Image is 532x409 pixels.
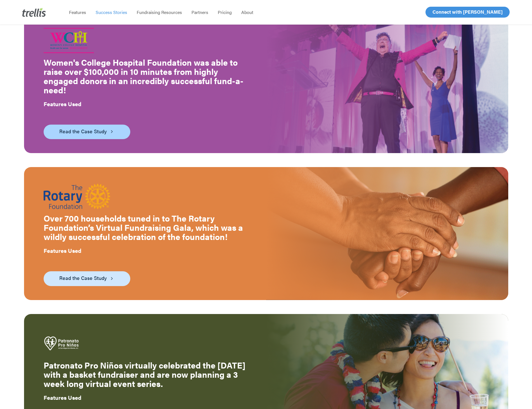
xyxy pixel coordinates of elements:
[187,9,213,15] a: Partners
[59,127,107,135] span: Read the Case Study
[44,246,81,255] strong: Features Used
[96,9,127,15] span: Success Stories
[218,9,232,15] span: Pricing
[432,8,503,15] span: Connect with [PERSON_NAME]
[91,9,132,15] a: Success Stories
[425,7,510,18] a: Connect with [PERSON_NAME]
[191,9,208,15] span: Partners
[44,100,81,108] strong: Features Used
[44,271,130,286] a: Read the Case Study
[237,9,258,15] a: About
[44,56,243,96] strong: Women's College Hospital Foundation was able to raise over $100,000 in 10 minutes from highly eng...
[69,9,86,15] span: Features
[137,9,182,15] span: Fundraising Resources
[44,359,245,389] strong: Patronato Pro Niños virtually celebrated the [DATE] with a basket fundraiser and are now planning...
[132,9,187,15] a: Fundraising Resources
[64,9,91,15] a: Features
[241,9,253,15] span: About
[44,393,81,401] strong: Features Used
[59,274,107,282] span: Read the Case Study
[44,331,79,356] img: Patronato Pro Ninos logo
[44,212,243,242] strong: Over 700 households tuned in to The Rotary Foundation’s Virtual Fundraising Gala, which was a wil...
[44,125,130,139] a: Read the Case Study
[22,8,46,17] img: Trellis
[213,9,237,15] a: Pricing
